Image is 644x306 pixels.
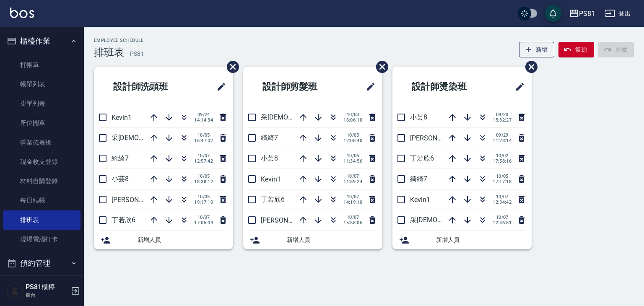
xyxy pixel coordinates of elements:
span: 綺綺7 [410,175,427,183]
span: 10/07 [343,174,362,179]
a: 帳單列表 [3,75,80,94]
button: 登出 [602,6,634,21]
span: 新增人員 [436,236,525,244]
span: 11:34:56 [343,158,362,164]
div: 新增人員 [243,231,382,249]
span: 10/05 [493,174,512,179]
span: 采[DEMOGRAPHIC_DATA]2 [410,216,490,224]
span: 新增人員 [287,236,376,244]
span: 綺綺7 [261,134,278,142]
span: 19:17:10 [194,200,213,205]
a: 掛單列表 [3,94,80,113]
span: 12:08:40 [343,138,362,143]
span: Kevin1 [410,196,430,204]
span: 10/07 [493,194,512,200]
h2: 設計師燙染班 [399,72,494,102]
button: 預約管理 [3,252,80,274]
span: 14:19:10 [343,200,362,205]
h6: — PS81 [124,49,144,58]
span: 新增人員 [138,236,226,244]
span: 丁若欣6 [410,154,434,162]
h2: 設計師洗頭班 [101,72,196,102]
div: PS81 [579,8,595,19]
span: 10/03 [343,112,362,117]
span: 丁若欣6 [261,195,285,203]
span: 09/29 [493,132,512,138]
button: 新增 [519,42,555,57]
img: Logo [10,8,34,18]
span: 修改班表的標題 [361,77,376,97]
span: 11:59:24 [343,179,362,184]
span: 10/07 [194,215,213,220]
span: 小芸8 [410,113,427,121]
span: 15:32:27 [493,117,512,123]
span: 10/07 [343,194,362,200]
h2: 設計師剪髮班 [250,72,345,102]
h3: 排班表 [94,47,124,58]
span: 09/24 [194,112,213,117]
span: 刪除班表 [370,54,390,79]
span: 11:28:14 [493,138,512,143]
span: 10/07 [194,153,213,158]
span: 17:58:16 [493,158,512,164]
span: 刪除班表 [519,54,539,79]
button: PS81 [566,5,598,22]
span: 綺綺7 [112,154,129,162]
span: 10/05 [194,174,213,179]
button: save [545,5,561,22]
button: 報表及分析 [3,274,80,296]
a: 每日結帳 [3,191,80,210]
span: 刪除班表 [221,54,240,79]
span: 12:46:51 [493,220,512,226]
span: 10/07 [343,215,362,220]
a: 現金收支登錄 [3,152,80,171]
span: Kevin1 [112,114,132,122]
h5: PS81櫃檯 [26,283,68,291]
span: 17:05:09 [194,220,213,226]
a: 營業儀表板 [3,133,80,152]
span: 采[DEMOGRAPHIC_DATA]2 [261,113,340,121]
span: 14:14:34 [194,117,213,123]
span: 10/06 [343,153,362,158]
a: 座位開單 [3,113,80,132]
a: 打帳單 [3,55,80,75]
span: Kevin1 [261,175,281,183]
span: [PERSON_NAME]3 [261,216,315,224]
span: [PERSON_NAME]3 [112,196,166,204]
span: 丁若欣6 [112,216,135,224]
a: 現場電腦打卡 [3,230,80,249]
span: 10/05 [343,132,362,138]
a: 材料自購登錄 [3,171,80,191]
h2: Employee Schedule [94,38,144,43]
span: 10/05 [194,132,213,138]
img: Person [7,283,23,299]
button: 櫃檯作業 [3,30,80,52]
span: 小芸8 [112,175,129,183]
span: 15:58:05 [343,220,362,226]
span: [PERSON_NAME]3 [410,134,464,142]
span: 修改班表的標題 [510,77,525,97]
span: 12:57:42 [194,158,213,164]
span: 修改班表的標題 [211,77,226,97]
span: 16:47:02 [194,138,213,143]
span: 采[DEMOGRAPHIC_DATA]2 [112,134,191,142]
span: 10/02 [493,153,512,158]
button: 復原 [558,42,594,57]
p: 櫃台 [26,291,68,299]
span: 小芸8 [261,154,278,162]
span: 18:38:12 [194,179,213,184]
div: 新增人員 [392,231,532,249]
span: 17:17:18 [493,179,512,184]
span: 09/20 [493,112,512,117]
span: 10/07 [493,215,512,220]
a: 排班表 [3,210,80,230]
span: 16:06:10 [343,117,362,123]
div: 新增人員 [94,231,233,249]
span: 12:34:42 [493,200,512,205]
span: 10/05 [194,194,213,200]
